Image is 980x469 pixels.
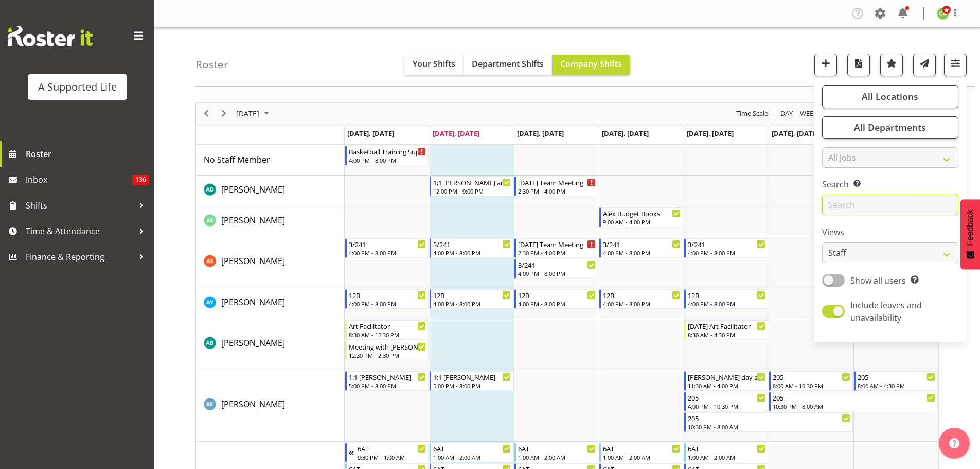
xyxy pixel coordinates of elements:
[132,175,149,185] span: 136
[944,54,967,76] button: Filter Shifts
[949,438,959,448] img: help-xxl-2.png
[26,249,134,265] span: Finance & Reporting
[464,55,552,75] button: Department Shifts
[472,58,544,70] span: Department Shifts
[966,210,975,246] span: Feedback
[847,54,870,76] button: Download a PDF of the roster according to the set date range.
[814,54,837,76] button: Add a new shift
[822,85,958,108] button: All Locations
[38,79,117,95] div: A Supported Life
[862,90,918,102] span: All Locations
[8,26,93,46] img: Rosterit website logo
[195,59,228,71] h4: Roster
[26,198,134,213] span: Shifts
[937,7,949,20] img: cathriona-byrne9810.jpg
[404,55,464,75] button: Your Shifts
[560,58,622,70] span: Company Shifts
[880,54,903,76] button: Highlight an important date within the roster.
[552,55,630,75] button: Company Shifts
[26,223,134,239] span: Time & Attendance
[913,54,936,76] button: Send a list of all shifts for the selected filtered period to all rostered employees.
[413,58,455,70] span: Your Shifts
[960,199,980,269] button: Feedback - Show survey
[26,146,149,162] span: Roster
[26,172,132,187] span: Inbox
